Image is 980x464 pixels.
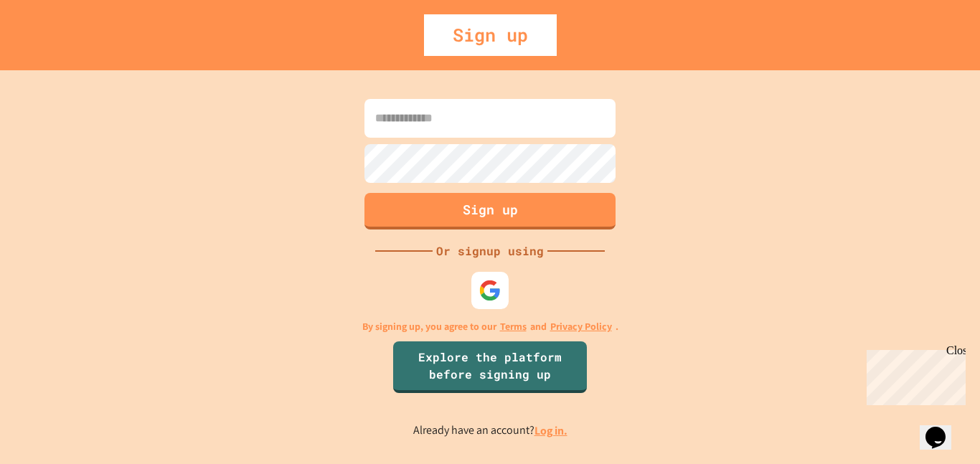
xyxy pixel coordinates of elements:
iframe: chat widget [861,344,966,405]
p: Already have an account? [413,422,567,440]
iframe: chat widget [920,407,966,450]
div: Or signup using [433,242,547,260]
a: Terms [500,319,527,334]
a: Explore the platform before signing up [393,341,587,393]
div: Chat with us now!Close [6,6,99,91]
div: Sign up [424,14,557,56]
a: Log in. [534,423,567,438]
button: Sign up [364,193,616,229]
p: By signing up, you agree to our and . [362,319,618,334]
a: Privacy Policy [550,319,612,334]
img: google-icon.svg [479,279,501,301]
